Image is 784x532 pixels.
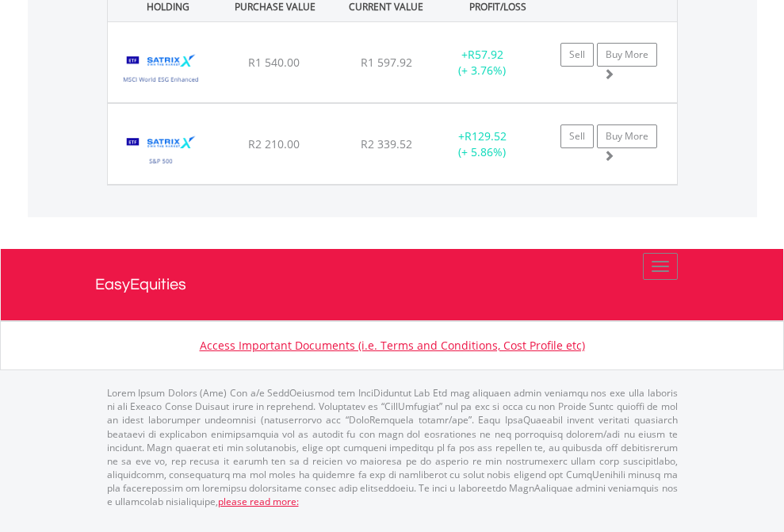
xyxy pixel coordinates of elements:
p: Lorem Ipsum Dolors (Ame) Con a/e SeddOeiusmod tem InciDiduntut Lab Etd mag aliquaen admin veniamq... [107,386,678,508]
span: R57.92 [468,47,503,62]
a: please read more: [218,495,299,508]
span: R1 597.92 [361,55,412,70]
img: EQU.ZA.STX500.png [116,124,207,180]
a: Buy More [597,43,657,67]
img: EQU.ZA.STXESG.png [116,42,207,98]
a: Sell [560,124,594,148]
span: R1 540.00 [248,55,300,70]
a: Access Important Documents (i.e. Terms and Conditions, Cost Profile etc) [200,338,585,353]
div: + (+ 3.76%) [433,47,532,78]
span: R2 339.52 [361,136,412,151]
a: EasyEquities [95,249,690,320]
div: + (+ 5.86%) [433,128,532,160]
a: Buy More [597,124,657,148]
a: Sell [560,43,594,67]
span: R2 210.00 [248,136,300,151]
span: R129.52 [465,128,507,144]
